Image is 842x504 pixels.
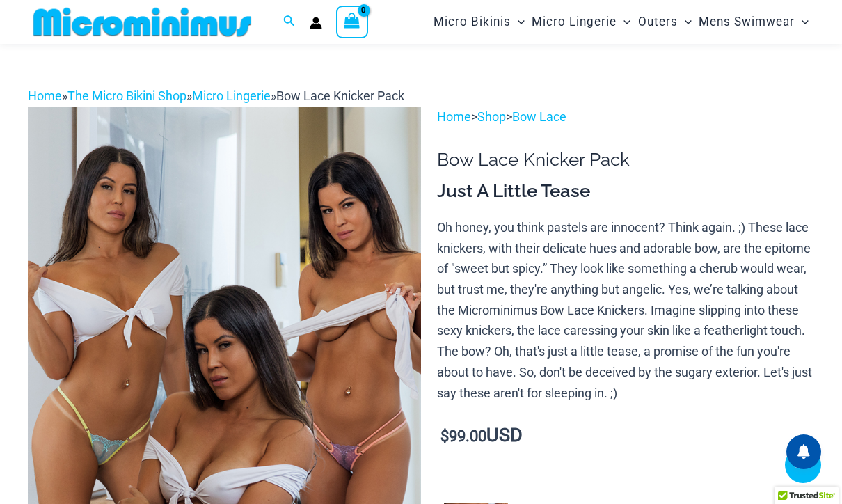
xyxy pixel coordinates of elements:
[28,88,62,103] a: Home
[678,4,692,40] span: Menu Toggle
[795,4,809,40] span: Menu Toggle
[528,4,634,40] a: Micro LingerieMenu ToggleMenu Toggle
[437,109,471,124] a: Home
[28,6,257,38] img: MM SHOP LOGO FLAT
[699,4,795,40] span: Mens Swimwear
[511,4,525,40] span: Menu Toggle
[276,88,404,103] span: Bow Lace Knicker Pack
[477,109,506,124] a: Shop
[434,4,511,40] span: Micro Bikinis
[430,4,528,40] a: Micro BikinisMenu ToggleMenu Toggle
[638,4,678,40] span: Outers
[437,149,814,171] h1: Bow Lace Knicker Pack
[437,180,814,203] h3: Just A Little Tease
[440,427,486,445] bdi: 99.00
[336,6,368,38] a: View Shopping Cart, empty
[440,427,449,445] span: $
[283,13,296,31] a: Search icon link
[428,2,814,42] nav: Site Navigation
[532,4,617,40] span: Micro Lingerie
[437,425,814,447] p: USD
[192,88,271,103] a: Micro Lingerie
[28,88,404,103] span: » » »
[310,17,322,29] a: Account icon link
[695,4,812,40] a: Mens SwimwearMenu ToggleMenu Toggle
[635,4,695,40] a: OutersMenu ToggleMenu Toggle
[67,88,186,103] a: The Micro Bikini Shop
[512,109,566,124] a: Bow Lace
[437,107,814,127] p: > >
[617,4,630,40] span: Menu Toggle
[437,217,814,403] p: Oh honey, you think pastels are innocent? Think again. ;) These lace knickers, with their delicat...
